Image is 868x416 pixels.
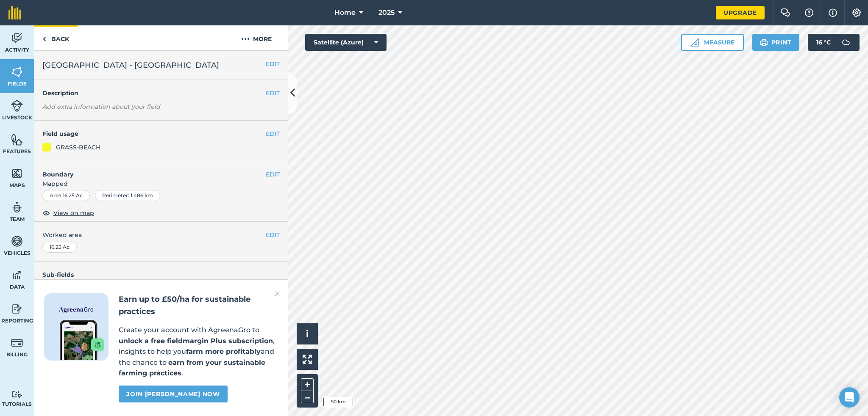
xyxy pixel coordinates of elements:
strong: unlock a free fieldmargin Plus subscription [119,337,273,345]
p: Create your account with AgreenaGro to , insights to help you and the chance to . [119,325,278,379]
img: svg+xml;base64,PHN2ZyB4bWxucz0iaHR0cDovL3d3dy53My5vcmcvMjAwMC9zdmciIHdpZHRoPSIxNyIgaGVpZ2h0PSIxNy... [829,8,837,18]
span: Worked area [42,230,280,240]
span: View on map [53,208,94,218]
img: svg+xml;base64,PHN2ZyB4bWxucz0iaHR0cDovL3d3dy53My5vcmcvMjAwMC9zdmciIHdpZHRoPSI1NiIgaGVpZ2h0PSI2MC... [11,167,23,180]
img: A cog icon [851,8,862,17]
span: Home [334,8,356,18]
img: fieldmargin Logo [8,6,21,19]
img: Four arrows, one pointing top left, one top right, one bottom right and the last bottom left [303,355,312,364]
h4: Sub-fields [34,270,288,279]
h4: Description [42,88,280,98]
img: svg+xml;base64,PHN2ZyB4bWxucz0iaHR0cDovL3d3dy53My5vcmcvMjAwMC9zdmciIHdpZHRoPSIxOCIgaGVpZ2h0PSIyNC... [42,208,50,218]
img: svg+xml;base64,PHN2ZyB4bWxucz0iaHR0cDovL3d3dy53My5vcmcvMjAwMC9zdmciIHdpZHRoPSIyMiIgaGVpZ2h0PSIzMC... [275,289,280,299]
img: Screenshot of the Gro app [60,320,104,360]
span: [GEOGRAPHIC_DATA] - [GEOGRAPHIC_DATA] [42,59,219,71]
div: Perimeter : 1.486 km [95,190,160,201]
span: i [306,328,309,339]
span: Mapped [34,179,288,188]
button: EDIT [266,230,280,240]
button: EDIT [266,170,280,179]
div: GRASS-BEACH [56,143,100,152]
button: 16 °C [808,34,860,51]
a: Upgrade [716,6,765,19]
img: svg+xml;base64,PHN2ZyB4bWxucz0iaHR0cDovL3d3dy53My5vcmcvMjAwMC9zdmciIHdpZHRoPSIyMCIgaGVpZ2h0PSIyNC... [241,34,250,44]
div: 16.25 Ac [42,242,77,253]
img: svg+xml;base64,PD94bWwgdmVyc2lvbj0iMS4wIiBlbmNvZGluZz0idXRmLTgiPz4KPCEtLSBHZW5lcmF0b3I6IEFkb2JlIE... [11,336,23,349]
img: svg+xml;base64,PHN2ZyB4bWxucz0iaHR0cDovL3d3dy53My5vcmcvMjAwMC9zdmciIHdpZHRoPSI5IiBoZWlnaHQ9IjI0Ii... [42,34,46,44]
button: EDIT [266,129,280,138]
button: – [301,391,314,403]
span: 2025 [378,8,395,18]
img: Two speech bubbles overlapping with the left bubble in the forefront [780,8,790,17]
div: Open Intercom Messenger [839,387,860,408]
h4: Boundary [34,161,266,179]
img: A question mark icon [804,8,814,17]
img: svg+xml;base64,PHN2ZyB4bWxucz0iaHR0cDovL3d3dy53My5vcmcvMjAwMC9zdmciIHdpZHRoPSI1NiIgaGVpZ2h0PSI2MC... [11,66,23,78]
button: Print [752,34,800,51]
h4: Field usage [42,129,266,138]
button: Satellite (Azure) [305,34,387,51]
a: Join [PERSON_NAME] now [119,386,227,402]
img: svg+xml;base64,PD94bWwgdmVyc2lvbj0iMS4wIiBlbmNvZGluZz0idXRmLTgiPz4KPCEtLSBHZW5lcmF0b3I6IEFkb2JlIE... [11,269,23,281]
img: svg+xml;base64,PD94bWwgdmVyc2lvbj0iMS4wIiBlbmNvZGluZz0idXRmLTgiPz4KPCEtLSBHZW5lcmF0b3I6IEFkb2JlIE... [837,34,854,51]
img: svg+xml;base64,PD94bWwgdmVyc2lvbj0iMS4wIiBlbmNvZGluZz0idXRmLTgiPz4KPCEtLSBHZW5lcmF0b3I6IEFkb2JlIE... [11,235,23,248]
button: EDIT [266,59,280,69]
button: Measure [681,34,744,51]
span: 16 ° C [816,34,831,51]
h2: Earn up to £50/ha for sustainable practices [119,293,278,318]
em: Add extra information about your field [42,103,160,110]
strong: earn from your sustainable farming practices [119,358,265,377]
button: View on map [42,208,94,218]
img: svg+xml;base64,PD94bWwgdmVyc2lvbj0iMS4wIiBlbmNvZGluZz0idXRmLTgiPz4KPCEtLSBHZW5lcmF0b3I6IEFkb2JlIE... [11,303,23,315]
img: svg+xml;base64,PHN2ZyB4bWxucz0iaHR0cDovL3d3dy53My5vcmcvMjAwMC9zdmciIHdpZHRoPSI1NiIgaGVpZ2h0PSI2MC... [11,133,23,146]
div: Area : 16.25 Ac [42,190,90,201]
img: Ruler icon [690,38,699,47]
button: More [225,25,288,50]
img: svg+xml;base64,PD94bWwgdmVyc2lvbj0iMS4wIiBlbmNvZGluZz0idXRmLTgiPz4KPCEtLSBHZW5lcmF0b3I6IEFkb2JlIE... [11,32,23,44]
img: svg+xml;base64,PHN2ZyB4bWxucz0iaHR0cDovL3d3dy53My5vcmcvMjAwMC9zdmciIHdpZHRoPSIxOSIgaGVpZ2h0PSIyNC... [760,37,768,47]
img: svg+xml;base64,PD94bWwgdmVyc2lvbj0iMS4wIiBlbmNvZGluZz0idXRmLTgiPz4KPCEtLSBHZW5lcmF0b3I6IEFkb2JlIE... [11,99,23,112]
button: + [301,378,314,391]
button: i [297,323,318,344]
button: EDIT [266,88,280,98]
a: Back [34,25,78,50]
img: svg+xml;base64,PD94bWwgdmVyc2lvbj0iMS4wIiBlbmNvZGluZz0idXRmLTgiPz4KPCEtLSBHZW5lcmF0b3I6IEFkb2JlIE... [11,391,23,399]
img: svg+xml;base64,PD94bWwgdmVyc2lvbj0iMS4wIiBlbmNvZGluZz0idXRmLTgiPz4KPCEtLSBHZW5lcmF0b3I6IEFkb2JlIE... [11,201,23,214]
strong: farm more profitably [186,347,261,355]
